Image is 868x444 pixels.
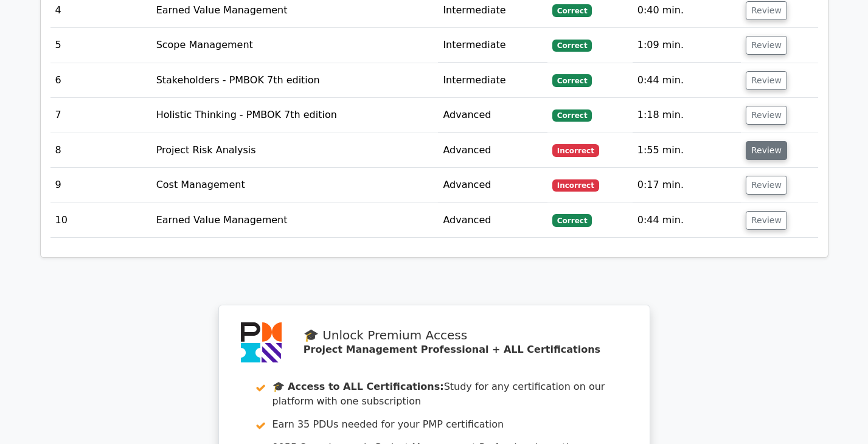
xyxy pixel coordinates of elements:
span: Correct [552,109,592,122]
td: 8 [50,133,151,168]
td: Scope Management [151,28,439,63]
td: 1:09 min. [633,28,741,63]
td: 7 [50,98,151,133]
span: Incorrect [552,179,599,192]
button: Review [746,176,787,195]
button: Review [746,1,787,20]
span: Correct [552,40,592,52]
td: 0:17 min. [633,168,741,203]
td: 1:18 min. [633,98,741,133]
span: Incorrect [552,144,599,156]
span: Correct [552,4,592,16]
td: Intermediate [438,63,547,98]
td: Advanced [438,203,547,238]
td: 0:44 min. [633,203,741,238]
td: Advanced [438,168,547,203]
td: Project Risk Analysis [151,133,439,168]
td: 10 [50,203,151,238]
td: 1:55 min. [633,133,741,168]
td: Stakeholders - PMBOK 7th edition [151,63,439,98]
button: Review [746,106,787,125]
td: Intermediate [438,28,547,63]
td: Holistic Thinking - PMBOK 7th edition [151,98,439,133]
td: Advanced [438,98,547,133]
td: 5 [50,28,151,63]
td: Earned Value Management [151,203,439,238]
td: Advanced [438,133,547,168]
td: 0:44 min. [633,63,741,98]
td: 9 [50,168,151,203]
span: Correct [552,74,592,86]
button: Review [746,36,787,55]
button: Review [746,71,787,90]
button: Review [746,211,787,230]
button: Review [746,141,787,160]
td: 6 [50,63,151,98]
span: Correct [552,214,592,226]
td: Cost Management [151,168,439,203]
